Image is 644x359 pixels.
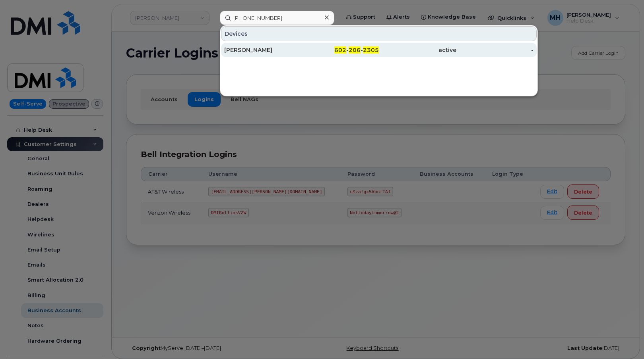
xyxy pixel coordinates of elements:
span: 2305 [363,46,379,54]
span: 602 [334,46,346,54]
span: 206 [349,46,361,54]
div: - [456,46,534,54]
div: active [379,46,456,54]
a: [PERSON_NAME]602-206-2305active- [221,43,537,57]
div: - - [302,46,379,54]
div: Devices [221,26,537,41]
div: [PERSON_NAME] [224,46,302,54]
